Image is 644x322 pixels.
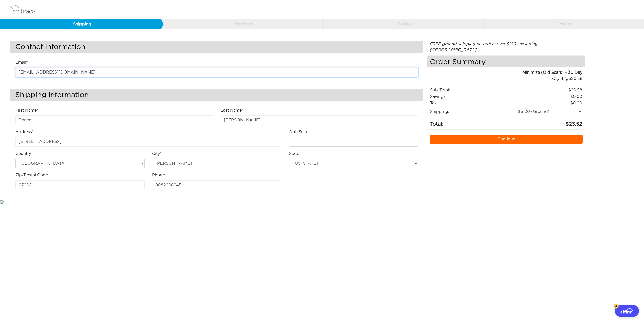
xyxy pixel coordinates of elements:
label: City* [152,151,162,157]
span: 20.58 [569,77,582,81]
td: 0.00 [514,100,582,106]
label: Last Name* [221,107,244,113]
td: 0.00 [514,93,582,100]
td: Sub-Total: [430,87,514,93]
td: Shipping: [430,106,514,117]
div: FREE ground shipping on orders over $100, excluding [GEOGRAPHIC_DATA]. [427,41,585,53]
label: State* [289,151,301,157]
label: First Name* [15,107,38,113]
h4: Order Summary [427,56,585,67]
h3: Shipping Information [10,89,423,101]
td: Total: [430,117,514,128]
div: 1 @ [434,76,582,82]
td: Savings : [430,93,514,100]
label: Email* [15,59,28,65]
label: Address* [15,129,34,135]
label: Country* [15,151,33,157]
a: Confirm [482,19,643,29]
a: Review [321,19,482,29]
td: Tax: [430,100,514,106]
div: Minimize (Old Scars) - 30 Day [427,69,582,76]
label: Apt/Suite [289,129,308,135]
td: 20.58 [514,87,582,93]
label: Phone* [152,172,167,178]
img: logo.png [9,3,42,16]
h3: Contact Information [10,41,423,53]
a: Payment [161,19,322,29]
a: Continue [430,135,583,144]
label: Zip/Postal Code* [15,172,50,178]
td: 23.52 [514,117,582,128]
